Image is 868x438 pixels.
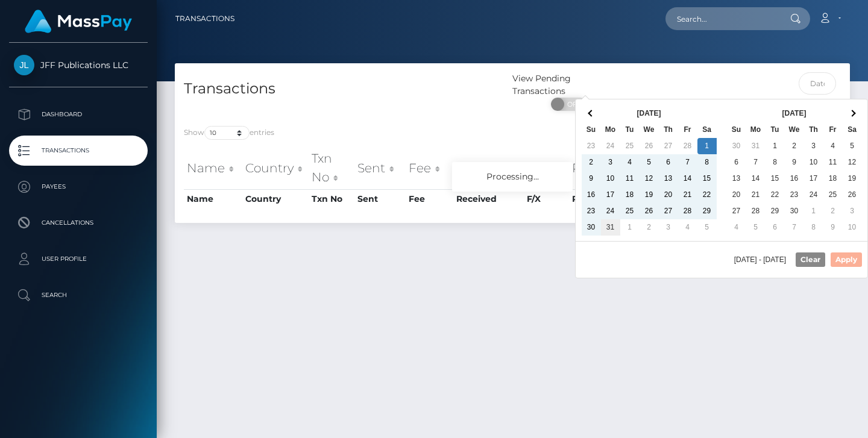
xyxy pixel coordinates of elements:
th: [DATE] [601,105,697,122]
td: 16 [582,187,601,203]
td: 26 [640,203,659,219]
td: 9 [582,171,601,187]
td: 12 [640,171,659,187]
th: Mo [601,122,620,138]
div: Processing... [452,162,573,192]
td: 3 [659,219,678,236]
th: Txn No [309,189,354,208]
input: Date filter [799,72,837,95]
a: Cancellations [9,208,148,238]
td: 14 [746,171,766,187]
th: Payer [569,189,624,208]
th: Received [453,189,524,208]
td: 20 [659,187,678,203]
td: 19 [843,171,862,187]
th: Fee [406,189,453,208]
td: 21 [678,187,697,203]
td: 21 [746,187,766,203]
a: Payees [9,172,148,202]
td: 26 [640,138,659,154]
td: 23 [785,187,804,203]
td: 9 [823,219,843,236]
th: Sa [843,122,862,138]
td: 2 [582,154,601,171]
td: 10 [804,154,823,171]
td: 23 [582,203,601,219]
td: 31 [601,219,620,236]
td: 4 [727,219,746,236]
td: 7 [746,154,766,171]
th: F/X [524,146,568,189]
th: Payer [569,146,624,189]
td: 10 [843,219,862,236]
td: 3 [843,203,862,219]
th: Name [184,146,242,189]
th: Received [453,146,524,189]
td: 25 [620,203,640,219]
img: JFF Publications LLC [14,55,34,75]
th: Country [242,189,309,208]
th: Su [727,122,746,138]
td: 27 [659,203,678,219]
th: Sent [354,189,406,208]
label: Show entries [184,126,274,140]
td: 30 [582,219,601,236]
p: Payees [14,178,143,196]
p: Transactions [14,142,143,160]
th: F/X [524,189,568,208]
th: Fee [406,146,453,189]
td: 1 [766,138,785,154]
td: 14 [678,171,697,187]
td: 16 [785,171,804,187]
th: We [785,122,804,138]
td: 13 [659,171,678,187]
span: JFF Publications LLC [9,60,148,70]
td: 12 [843,154,862,171]
td: 4 [620,154,640,171]
td: 8 [804,219,823,236]
a: Transactions [9,136,148,166]
th: Th [659,122,678,138]
th: Su [582,122,601,138]
th: Sa [697,122,717,138]
td: 2 [640,219,659,236]
td: 13 [727,171,746,187]
p: Cancellations [14,214,143,232]
span: [DATE] - [DATE] [734,256,791,263]
th: Txn No [309,146,354,189]
td: 25 [620,138,640,154]
td: 4 [823,138,843,154]
td: 15 [766,171,785,187]
td: 26 [843,187,862,203]
td: 28 [746,203,766,219]
td: 11 [823,154,843,171]
th: Fr [678,122,697,138]
td: 18 [620,187,640,203]
td: 1 [804,203,823,219]
select: Showentries [204,126,250,140]
input: Search... [665,7,779,30]
a: Dashboard [9,99,148,130]
td: 11 [620,171,640,187]
td: 5 [746,219,766,236]
th: Sent [354,146,406,189]
td: 7 [785,219,804,236]
td: 28 [678,203,697,219]
td: 30 [727,138,746,154]
th: Tu [766,122,785,138]
p: Dashboard [14,105,143,124]
td: 1 [697,138,717,154]
td: 23 [582,138,601,154]
p: Search [14,286,143,304]
a: Search [9,280,148,310]
a: Transactions [175,6,234,31]
img: MassPay Logo [25,10,132,33]
th: Name [184,189,242,208]
th: Fr [823,122,843,138]
th: Tu [620,122,640,138]
td: 8 [697,154,717,171]
td: 5 [843,138,862,154]
td: 5 [697,219,717,236]
td: 24 [804,187,823,203]
th: Th [804,122,823,138]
